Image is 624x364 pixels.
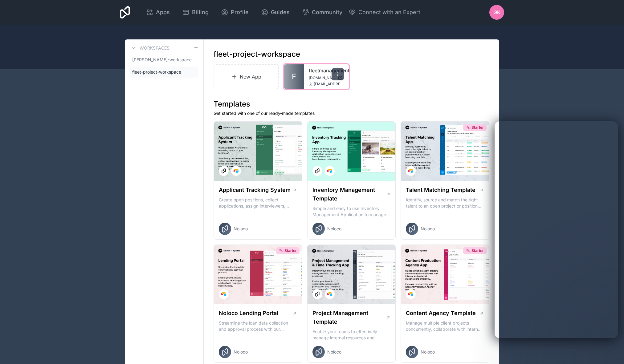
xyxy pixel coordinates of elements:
p: Streamline the loan data collection and approval process with our Lending Portal template. [219,320,297,332]
a: Billing [177,6,214,19]
span: Apps [156,8,170,17]
h1: Applicant Tracking System [219,186,291,194]
h1: fleet-project-workspace [214,49,300,59]
span: Noloco [234,226,248,232]
p: Create open positions, collect applications, assign interviewers, centralise candidate feedback a... [219,197,297,209]
span: GK [493,9,500,16]
h1: Templates [214,99,489,109]
iframe: Intercom live chat [495,121,618,338]
h1: Inventory Management Template [312,186,386,203]
span: F [292,72,296,82]
img: Airtable Logo [234,168,239,173]
span: Connect with an Expert [358,8,420,17]
p: Manage multiple client projects concurrently, collaborate with internal and external stakeholders... [406,320,484,332]
span: Billing [192,8,209,17]
a: fleet-project-workspace [130,67,198,78]
span: Starter [284,248,297,253]
span: Starter [471,248,484,253]
img: Airtable Logo [408,168,413,173]
h3: Workspaces [140,45,169,51]
span: fleet-project-workspace [132,69,181,75]
span: [EMAIL_ADDRESS][DOMAIN_NAME] [314,82,344,87]
a: Apps [141,6,175,19]
span: Noloco [327,226,341,232]
img: Airtable Logo [327,168,332,173]
a: [PERSON_NAME]-workspace [130,54,198,65]
span: Noloco [421,349,435,355]
button: Connect with an Expert [349,8,420,17]
a: fleetmanagementapp [309,67,344,74]
p: Identify, source and match the right talent to an open project or position with our Talent Matchi... [406,197,484,209]
a: Profile [216,6,254,19]
a: Workspaces [130,44,169,52]
a: [DOMAIN_NAME] [309,75,344,80]
span: Guides [271,8,290,17]
img: Airtable Logo [327,292,332,297]
span: [DOMAIN_NAME] [309,75,335,80]
img: Airtable Logo [408,292,413,297]
span: Noloco [421,226,435,232]
span: Noloco [327,349,341,355]
h1: Talent Matching Template [406,186,475,194]
a: Guides [256,6,295,19]
iframe: Intercom live chat [603,343,618,358]
h1: Project Management Template [312,309,386,326]
p: Simple and easy to use Inventory Management Application to manage your stock, orders and Manufact... [312,205,391,218]
a: New App [214,64,279,89]
span: Profile [231,8,249,17]
h1: Content Agency Template [406,309,476,317]
p: Get started with one of our ready-made templates [214,110,489,116]
p: Enable your teams to effectively manage internal resources and execute client projects on time. [312,329,391,341]
span: [PERSON_NAME]-workspace [132,57,192,63]
a: Community [297,6,347,19]
a: F [284,64,304,89]
img: Airtable Logo [221,292,226,297]
span: Noloco [234,349,248,355]
span: Starter [471,125,484,130]
span: Community [312,8,342,17]
h1: Noloco Lending Portal [219,309,278,317]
